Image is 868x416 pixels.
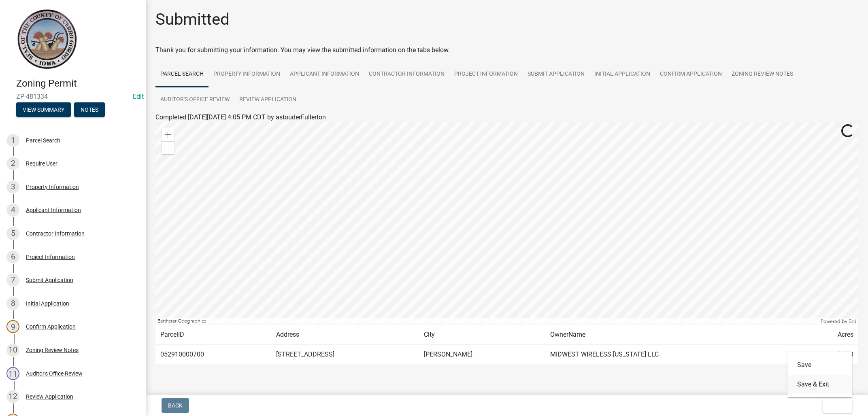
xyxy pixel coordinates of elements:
a: Review Application [234,87,301,113]
button: Notes [74,102,105,117]
button: Back [162,398,189,413]
div: Applicant Information [26,207,81,213]
div: 10 [6,344,19,357]
span: Exit [829,402,841,409]
td: [PERSON_NAME] [419,345,545,365]
div: 2 [6,157,19,170]
a: Contractor Information [364,62,449,87]
div: Auditor's Office Review [26,371,83,376]
a: Edit [133,93,144,100]
div: 4 [6,204,19,216]
div: 1 [6,134,19,147]
span: Completed [DATE][DATE] 4:05 PM CDT by astouderFullerton [155,113,326,121]
span: Back [168,402,183,409]
button: Save & Exit [787,375,852,394]
wm-modal-confirm: Summary [16,107,71,113]
a: Esri [849,318,856,324]
button: Exit [823,398,852,413]
div: Exit [787,352,852,397]
span: ZP-481334 [16,93,130,100]
a: Project Information [449,62,523,87]
div: Review Application [26,394,73,399]
a: Submit Application [523,62,589,87]
div: Parcel Search [26,138,60,143]
div: Property Information [26,184,79,190]
div: Powered by [819,318,858,325]
td: MIDWEST WIRELESS [US_STATE] LLC [545,345,802,365]
h4: Zoning Permit [16,78,139,89]
div: 8 [6,297,19,310]
div: 5 [6,227,19,240]
div: 6 [6,250,19,263]
wm-modal-confirm: Edit Application Number [133,93,144,100]
wm-modal-confirm: Notes [74,107,105,113]
div: 9 [6,320,19,333]
div: Confirm Application [26,324,76,329]
div: Zoom in [162,128,174,141]
h1: Submitted [155,10,230,29]
td: OwnerName [545,325,802,345]
div: Project Information [26,254,75,260]
div: 11 [6,367,19,380]
a: Applicant Information [285,62,364,87]
a: Property Information [208,62,285,87]
td: Address [271,325,419,345]
a: Auditor's Office Review [155,87,234,113]
div: Initial Application [26,301,69,306]
a: Initial Application [589,62,655,87]
td: Acres [802,325,858,345]
img: Cerro Gordo County, Iowa [16,8,77,69]
div: Thank you for submitting your information. You may view the submitted information on the tabs below. [155,45,858,55]
td: 052910000700 [155,345,271,365]
td: 0.320 [802,345,858,365]
a: Parcel Search [155,62,208,87]
div: Submit Application [26,277,73,283]
button: View Summary [16,102,71,117]
td: ParcelID [155,325,271,345]
div: 12 [6,390,19,403]
td: City [419,325,545,345]
a: Zoning Review Notes [727,62,798,87]
td: [STREET_ADDRESS] [271,345,419,365]
div: Contractor Information [26,231,85,236]
div: Earthstar Geographics [155,318,819,325]
div: Require User [26,161,57,166]
div: Zoning Review Notes [26,347,79,353]
a: Confirm Application [655,62,727,87]
div: 7 [6,274,19,287]
div: Zoom out [162,141,174,154]
button: Save [787,355,852,375]
div: 3 [6,180,19,193]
